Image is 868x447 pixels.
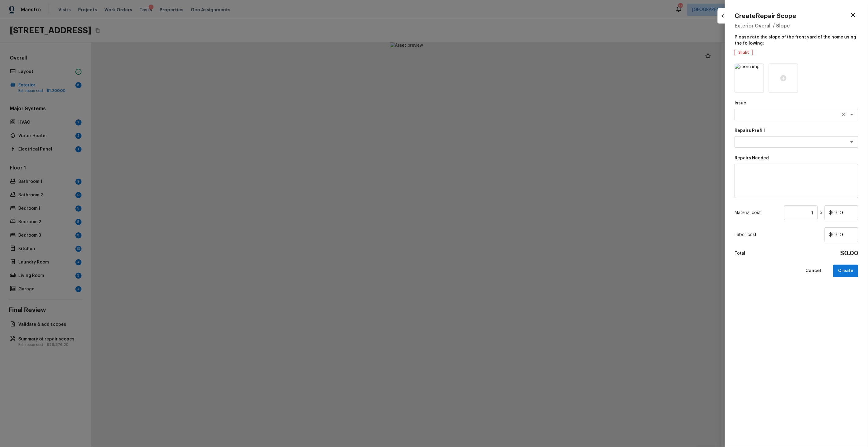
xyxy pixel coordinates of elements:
[735,250,745,256] p: Total
[735,155,858,161] p: Repairs Needed
[735,232,825,238] p: Labor cost
[735,100,858,106] p: Issue
[735,23,858,29] h5: Exterior Overall / Slope
[735,128,858,134] p: Repairs Prefill
[735,32,858,46] p: Please rate the slope of the front yard of the home using the following:
[833,265,858,277] button: Create
[801,265,826,277] button: Cancel
[735,205,858,220] div: x
[735,210,782,216] p: Material cost
[840,110,848,119] button: Clear
[735,12,796,20] h4: Create Repair Scope
[736,49,751,56] span: Slight
[840,249,858,257] h4: $0.00
[848,110,856,119] button: Open
[735,64,764,93] img: room img
[848,138,856,146] button: Open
